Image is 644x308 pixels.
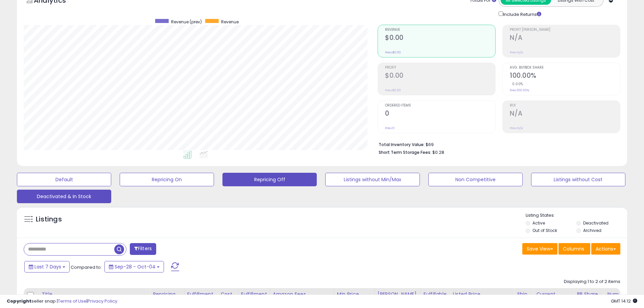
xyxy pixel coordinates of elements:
[583,228,601,233] label: Archived
[7,298,31,304] strong: Copyright
[71,264,102,270] span: Compared to:
[34,263,61,270] span: Last 7 Days
[510,50,523,54] small: Prev: N/A
[564,279,620,285] div: Displaying 1 to 2 of 2 items
[558,243,590,255] button: Columns
[531,173,625,186] button: Listings without Cost
[24,261,70,273] button: Last 7 Days
[428,173,523,186] button: Non Competitive
[385,34,495,43] h2: $0.00
[510,66,620,70] span: Avg. Buybox Share
[385,50,401,54] small: Prev: $0.00
[385,28,495,32] span: Revenue
[563,245,584,252] span: Columns
[510,28,620,32] span: Profit [PERSON_NAME]
[510,81,523,87] small: 0.00%
[58,298,87,304] a: Terms of Use
[494,10,549,18] div: Include Returns
[115,263,156,270] span: Sep-28 - Oct-04
[385,88,401,92] small: Prev: $0.00
[526,212,627,219] p: Listing States:
[325,173,420,186] button: Listings without Min/Max
[510,88,529,92] small: Prev: 100.00%
[385,72,495,81] h2: $0.00
[17,173,111,186] button: Default
[385,110,495,119] h2: 0
[532,228,557,233] label: Out of Stock
[120,173,214,186] button: Repricing On
[510,34,620,43] h2: N/A
[379,142,425,147] b: Total Inventory Value:
[222,173,317,186] button: Repricing Off
[522,243,557,255] button: Save View
[510,110,620,119] h2: N/A
[583,220,609,226] label: Deactivated
[591,243,620,255] button: Actions
[379,149,431,155] b: Short Term Storage Fees:
[385,104,495,108] span: Ordered Items
[7,298,117,305] div: seller snap | |
[532,220,545,226] label: Active
[385,66,495,70] span: Profit
[130,243,156,255] button: Filters
[221,19,239,25] span: Revenue
[510,72,620,81] h2: 100.00%
[611,298,637,304] span: 2025-10-12 14:12 GMT
[385,126,395,130] small: Prev: 0
[36,215,62,224] h5: Listings
[379,140,615,148] li: $69
[510,104,620,108] span: ROI
[88,298,117,304] a: Privacy Policy
[510,126,523,130] small: Prev: N/A
[432,149,444,156] span: $0.28
[104,261,164,273] button: Sep-28 - Oct-04
[171,19,202,25] span: Revenue (prev)
[17,190,111,203] button: Deactivated & In Stock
